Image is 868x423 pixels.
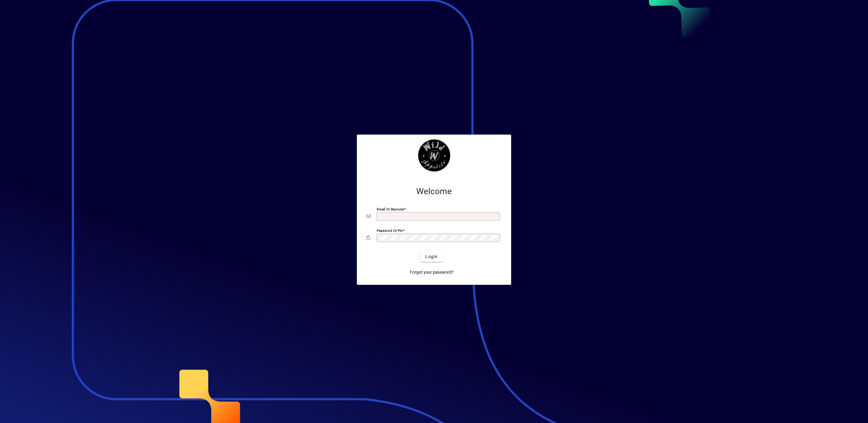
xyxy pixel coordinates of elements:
mat-label: Email or Barcode [377,207,404,211]
span: Forgot your password? [410,269,454,275]
h2: Welcome [366,186,502,197]
button: Login [420,251,442,262]
mat-label: Password or Pin [377,229,403,233]
span: Login [425,253,438,260]
a: Forgot your password? [407,267,456,278]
